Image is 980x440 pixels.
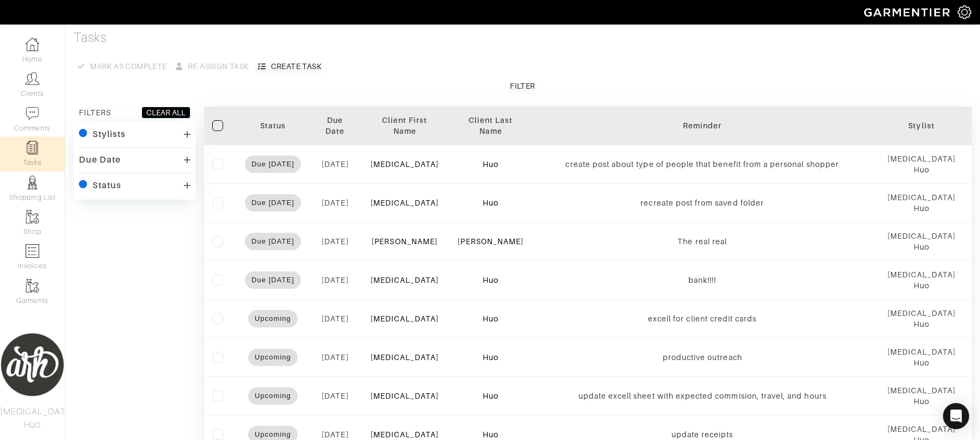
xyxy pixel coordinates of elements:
[322,276,348,284] span: [DATE]
[271,61,322,72] div: Create Task
[322,160,348,169] span: [DATE]
[541,159,863,170] div: create post about type of people that benefit from a personal shopper
[79,154,121,165] div: Due Date
[26,72,39,85] img: clients-icon-6bae9207a08558b7cb47a8932f037763ab4055f8c8b6bfacd5dc20c3e0201464.png
[483,314,498,323] a: Huo
[254,57,326,76] button: Create Task
[541,429,863,440] div: update receipts
[371,392,439,400] a: [MEDICAL_DATA]
[26,38,39,51] img: dashboard-icon-dbcd8f5a0b271acd01030246c82b418ddd0df26cd7fceb0bd07c9910d44c42f6.png
[879,120,964,131] div: Stylist
[322,392,348,400] span: [DATE]
[245,197,301,208] span: Due [DATE]
[26,210,39,224] img: garments-icon-b7da505a4dc4fd61783c78ac3ca0ef83fa9d6f193b1c9dc38574b1d14d53ca28.png
[541,313,863,324] div: excell for client credit cards
[245,159,301,170] span: Due [DATE]
[248,352,298,363] span: Upcoming
[483,199,498,207] a: Huo
[541,391,863,401] div: update excell sheet with expected commision, travel, and hours
[371,353,439,362] a: [MEDICAL_DATA]
[322,199,348,207] span: [DATE]
[541,275,863,286] div: bank!!!!
[317,115,353,137] div: Due Date
[245,120,301,131] div: Status
[879,346,964,368] div: [MEDICAL_DATA] Huo
[943,403,969,429] div: Open Intercom Messenger
[483,392,498,400] a: Huo
[456,115,525,137] div: Client Last Name
[483,160,498,169] a: Huo
[510,80,535,91] div: Filter
[248,391,298,401] span: Upcoming
[322,314,348,323] span: [DATE]
[26,107,39,120] img: comment-icon-a0a6a9ef722e966f86d9cbdc48e553b5cf19dbc54f86b18d962a5391bc8f6eb6.png
[73,30,972,46] h4: Tasks
[26,279,39,293] img: garments-icon-b7da505a4dc4fd61783c78ac3ca0ef83fa9d6f193b1c9dc38574b1d14d53ca28.png
[26,141,39,154] img: reminder-icon-8004d30b9f0a5d33ae49ab947aed9ed385cf756f9e5892f1edd6e32f2345188e.png
[248,313,298,324] span: Upcoming
[322,430,348,439] span: [DATE]
[146,107,186,118] div: CLEAR ALL
[322,237,348,246] span: [DATE]
[879,385,964,407] div: [MEDICAL_DATA] Huo
[958,5,971,19] img: gear-icon-white-bd11855cb880d31180b6d7d6211b90ccbf57a29d726f0c71d8c61bd08dd39cc2.png
[483,430,498,439] a: Huo
[458,237,523,246] a: [PERSON_NAME]
[541,236,863,247] div: The real real
[541,352,863,363] div: productive outreach
[93,180,121,191] div: Status
[879,153,964,175] div: [MEDICAL_DATA] Huo
[371,199,439,207] a: [MEDICAL_DATA]
[248,429,298,440] span: Upcoming
[371,314,439,323] a: [MEDICAL_DATA]
[73,76,972,96] button: Filter
[141,107,190,119] button: CLEAR ALL
[245,275,301,286] span: Due [DATE]
[541,197,863,208] div: recreate post from saved folder
[372,237,437,246] a: [PERSON_NAME]
[93,129,126,140] div: Stylists
[879,308,964,330] div: [MEDICAL_DATA] Huo
[245,236,301,247] span: Due [DATE]
[879,231,964,252] div: [MEDICAL_DATA] Huo
[371,430,439,439] a: [MEDICAL_DATA]
[483,353,498,362] a: Huo
[483,276,498,284] a: Huo
[322,353,348,362] span: [DATE]
[369,115,440,137] div: Client First Name
[541,120,863,131] div: Reminder
[26,244,39,258] img: orders-icon-0abe47150d42831381b5fb84f609e132dff9fe21cb692f30cb5eec754e2cba89.png
[879,192,964,214] div: [MEDICAL_DATA] Huo
[371,160,439,169] a: [MEDICAL_DATA]
[79,107,111,118] div: FILTERS
[879,269,964,291] div: [MEDICAL_DATA] Huo
[859,3,958,22] img: garmentier-logo-header-white-b43fb05a5012e4ada735d5af1a66efaba907eab6374d6393d1fbf88cb4ef424d.png
[26,176,39,189] img: stylists-icon-eb353228a002819b7ec25b43dbf5f0378dd9e0616d9560372ff212230b889e62.png
[371,276,439,284] a: [MEDICAL_DATA]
